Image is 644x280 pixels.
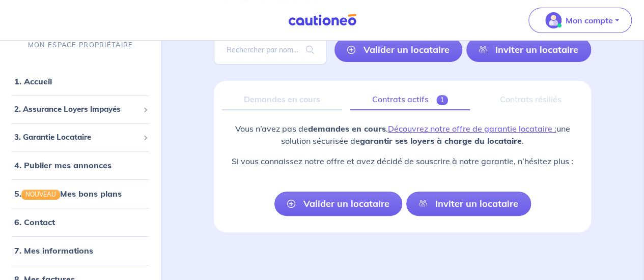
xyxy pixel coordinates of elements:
img: illu_account_valid_menu.svg [545,12,562,28]
span: 1 [436,95,448,105]
a: 6. Contact [14,217,55,227]
a: Inviter un locataire [466,38,591,62]
span: 2. Assurance Loyers Impayés [14,104,139,115]
a: 4. Publier mes annonces [14,160,111,170]
input: Rechercher par nom / prénom / mail du locataire [214,35,326,65]
a: Découvrez notre offre de garantie locataire : [388,123,556,134]
strong: garantir ses loyers à charge du locataire [360,136,522,146]
span: search [294,36,326,64]
a: 1. Accueil [14,76,52,86]
strong: demandes en cours [308,123,386,134]
span: 3. Garantie Locataire [14,132,139,143]
a: Valider un locataire [274,192,402,216]
img: Cautioneo [284,14,360,26]
button: illu_account_valid_menu.svgMon compte [528,8,632,33]
div: 1. Accueil [4,71,157,91]
a: 7. Mes informations [14,245,93,256]
div: 5.NOUVEAUMes bons plans [4,183,157,204]
a: Valider un locataire [334,38,462,62]
p: Vous n’avez pas de . une solution sécurisée de . [222,122,583,147]
p: Si vous connaissez notre offre et avez décidé de souscrire à notre garantie, n’hésitez plus : [222,155,583,167]
p: MON ESPACE PROPRIÉTAIRE [28,40,133,50]
p: Mon compte [566,14,613,26]
div: 2. Assurance Loyers Impayés [4,100,157,119]
div: 6. Contact [4,212,157,232]
div: 4. Publier mes annonces [4,155,157,175]
div: 3. Garantie Locataire [4,128,157,147]
div: 7. Mes informations [4,240,157,261]
a: Contrats actifs1 [350,89,470,110]
a: 5.NOUVEAUMes bons plans [14,189,122,199]
a: Inviter un locataire [406,192,531,216]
